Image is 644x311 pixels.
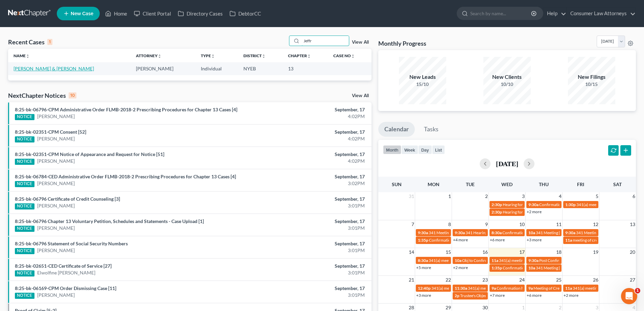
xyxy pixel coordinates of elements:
span: 1 [448,192,452,200]
span: Fri [577,181,584,187]
span: 12 [592,220,599,228]
a: Typeunfold_more [201,53,215,58]
a: 8:25-bk-06169-CPM Order Dismissing Case [11] [15,285,116,291]
a: +7 more [490,293,505,298]
div: 10/10 [483,81,531,88]
div: NOTICE [15,203,34,209]
span: 4 [558,192,562,200]
span: 1:35p [418,238,428,243]
a: [PERSON_NAME] [37,292,75,298]
div: September, 17 [253,196,365,202]
span: 8:30a [418,258,428,263]
a: DebtorCC [226,7,264,20]
div: September, 17 [253,106,365,113]
span: Confirmation Hearing for [PERSON_NAME] & [PERSON_NAME] [429,238,542,243]
div: New Filings [568,73,615,81]
div: Recent Cases [8,38,52,46]
span: 2:30p [492,209,502,215]
span: 9a [528,286,533,291]
span: 23 [482,276,488,284]
a: Consumer Law Attorneys [567,7,636,20]
a: Directory Cases [174,7,226,20]
span: Confirmation Hearing [PERSON_NAME] [539,202,611,207]
button: week [401,145,418,154]
span: 7 [411,220,415,228]
span: 9:30a [528,202,539,207]
button: month [383,145,401,154]
a: +2 more [453,265,468,270]
div: September, 17 [253,285,365,292]
span: 9 [484,220,488,228]
i: unfold_more [211,54,215,58]
div: NOTICE [15,270,34,276]
button: list [432,145,445,154]
a: 8:25-bk-02351-CPM Notice of Appearance and Request for Notice [51] [15,151,164,157]
a: Nameunfold_more [14,53,30,58]
span: 20 [629,248,636,256]
input: Search by name... [302,36,349,46]
span: Trustee's Objection [PERSON_NAME] [460,293,526,298]
span: 10a [455,258,461,263]
div: New Leads [399,73,446,81]
i: unfold_more [26,54,30,58]
span: Mon [428,181,439,187]
div: NOTICE [15,248,34,254]
div: 1 [47,39,52,45]
a: +4 more [453,237,468,242]
span: Confirmation Hearing for [PERSON_NAME] [503,265,580,270]
h2: [DATE] [496,160,518,167]
a: [PERSON_NAME] [37,158,75,164]
a: 8:25-bk-06796-CPM Administrative Order FLMB-2018-2 Prescribing Procedures for Chapter 13 Cases [4] [15,107,237,112]
i: unfold_more [307,54,311,58]
span: 11 [555,220,562,228]
div: 4:02PM [253,113,365,120]
div: 15/10 [399,81,446,88]
span: 341(a) meeting for [PERSON_NAME] [PERSON_NAME], Jr. [429,258,532,263]
h3: Monthly Progress [378,39,426,47]
span: 8:30a [492,230,502,235]
span: Confirmation Hearing [PERSON_NAME] [502,230,574,235]
button: day [418,145,432,154]
span: 341 Hearing for [PERSON_NAME], [GEOGRAPHIC_DATA] [466,230,569,235]
div: September, 17 [253,263,365,269]
span: 9:30a [418,230,428,235]
span: Hearing for [PERSON_NAME] & [PERSON_NAME] [503,209,591,215]
td: NYEB [238,62,283,75]
div: 10 [69,92,76,98]
td: Individual [195,62,238,75]
span: Confirmation hearing for [DEMOGRAPHIC_DATA][PERSON_NAME] [497,286,618,291]
a: 8:25-bk-06796 Statement of Social Security Numbers [15,241,128,246]
span: 31 [408,192,415,200]
span: 16 [482,248,488,256]
a: [PERSON_NAME] & [PERSON_NAME] [14,66,94,71]
span: 341(a) meeting for [PERSON_NAME] [576,202,642,207]
a: Case Nounfold_more [333,53,355,58]
div: 4:02PM [253,158,365,164]
iframe: Intercom live chat [621,288,637,304]
span: 8 [448,220,452,228]
div: NextChapter Notices [8,91,76,99]
div: 3:01PM [253,269,365,276]
div: 10/15 [568,81,615,88]
i: unfold_more [158,54,162,58]
span: 341 Meeting [PERSON_NAME] [536,230,591,235]
a: Elwolfine [PERSON_NAME] [37,269,95,276]
span: 11:30a [455,286,467,291]
span: 17 [519,248,525,256]
a: Client Portal [130,7,174,20]
span: 5 [595,192,599,200]
a: Chapterunfold_more [288,53,311,58]
span: Wed [501,181,512,187]
span: 2 [484,192,488,200]
a: View All [352,93,369,98]
div: September, 17 [253,173,365,180]
span: 341(a) meeting for [PERSON_NAME] [573,286,638,291]
span: 18 [555,248,562,256]
span: Post Confirmation Hearing [PERSON_NAME] [539,258,619,263]
div: NOTICE [15,293,34,299]
a: +2 more [564,293,578,298]
span: 11a [492,258,498,263]
a: Help [544,7,566,20]
span: New Case [71,11,93,16]
span: 11a [565,286,572,291]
